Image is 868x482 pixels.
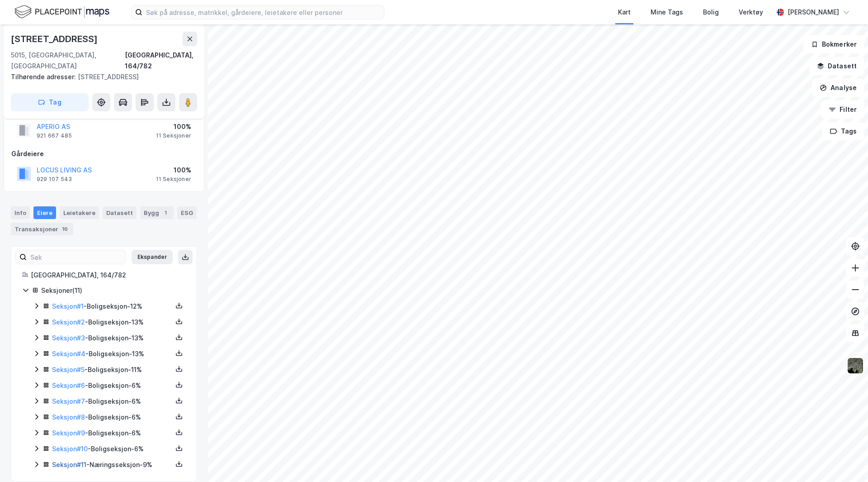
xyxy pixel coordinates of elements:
div: ESG [177,206,197,219]
a: Seksjon#6 [52,382,85,389]
div: - Boligseksjon - 6% [52,444,172,454]
input: Søk på adresse, matrikkel, gårdeiere, leietakere eller personer [142,5,384,19]
div: Bygg [140,206,174,219]
button: Tag [11,93,89,111]
div: - Boligseksjon - 6% [52,396,172,407]
div: - Næringsseksjon - 9% [52,459,172,470]
a: Seksjon#11 [52,461,86,468]
div: [STREET_ADDRESS] [11,72,190,82]
button: Bokmerker [803,35,864,53]
div: Datasett [103,206,137,219]
div: - Boligseksjon - 6% [52,380,172,391]
input: Søk [27,250,126,264]
div: 929 107 543 [37,176,72,183]
div: Bolig [703,7,719,18]
div: Info [11,206,30,219]
img: logo.f888ab2527a4732fd821a326f86c7f29.svg [14,4,109,20]
div: 100% [156,121,191,132]
div: - Boligseksjon - 11% [52,364,172,375]
div: 100% [156,165,191,176]
a: Seksjon#7 [52,397,85,405]
div: - Boligseksjon - 6% [52,412,172,423]
a: Seksjon#5 [52,366,85,373]
div: 11 Seksjoner [156,132,191,139]
div: - Boligseksjon - 12% [52,301,172,312]
div: - Boligseksjon - 13% [52,333,172,344]
div: - Boligseksjon - 6% [52,428,172,439]
a: Seksjon#3 [52,334,85,342]
a: Seksjon#9 [52,429,85,437]
div: Kontrollprogram for chat [823,439,868,482]
button: Ekspander [132,250,173,264]
div: Seksjoner ( 11 ) [41,285,186,296]
button: Tags [822,122,864,140]
div: Kart [618,7,631,18]
a: Seksjon#4 [52,350,85,358]
span: Tilhørende adresser: [11,73,78,81]
iframe: Chat Widget [823,439,868,482]
div: - Boligseksjon - 13% [52,348,172,359]
div: Verktøy [739,7,763,18]
a: Seksjon#8 [52,413,85,421]
div: Leietakere [60,206,99,219]
button: Datasett [809,57,864,75]
a: Seksjon#2 [52,318,85,326]
div: [PERSON_NAME] [788,7,839,18]
a: Seksjon#1 [52,302,84,310]
div: [GEOGRAPHIC_DATA], 164/782 [125,50,197,72]
div: Eiere [33,206,56,219]
div: Transaksjoner [11,223,73,235]
div: 11 Seksjoner [156,176,191,183]
div: - Boligseksjon - 13% [52,317,172,328]
div: 1 [161,208,170,217]
div: 921 667 485 [37,132,72,139]
div: [STREET_ADDRESS] [11,32,99,46]
div: 5015, [GEOGRAPHIC_DATA], [GEOGRAPHIC_DATA] [11,50,125,72]
a: Seksjon#10 [52,445,88,453]
button: Analyse [812,79,864,97]
div: Gårdeiere [11,148,197,159]
div: 16 [60,224,70,234]
button: Filter [821,100,864,119]
img: 9k= [847,357,864,374]
div: [GEOGRAPHIC_DATA], 164/782 [31,270,186,281]
div: Mine Tags [651,7,683,18]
